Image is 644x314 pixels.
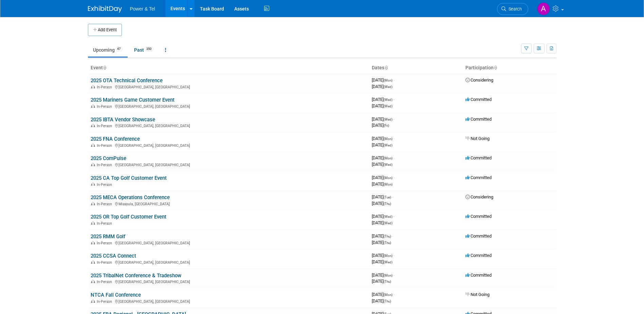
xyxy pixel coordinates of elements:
[465,77,493,83] span: Considering
[88,43,128,56] a: Upcoming47
[393,77,394,83] span: -
[465,117,492,122] span: Committed
[91,201,366,206] div: Missoula, [GEOGRAPHIC_DATA]
[91,259,366,265] div: [GEOGRAPHIC_DATA], [GEOGRAPHIC_DATA]
[91,273,181,279] a: 2025 TribalNet Conference & Tradeshow
[384,254,392,258] span: (Mon)
[393,175,394,180] span: -
[97,299,114,304] span: In-Person
[372,142,392,147] span: [DATE]
[91,97,174,103] a: 2025 Mariners Game Customer Event
[91,84,366,89] div: [GEOGRAPHIC_DATA], [GEOGRAPHIC_DATA]
[537,2,550,15] img: Alina Dorion
[91,155,126,161] a: 2025 ComPulse
[97,104,114,109] span: In-Person
[91,77,163,84] a: 2025 OTA Technical Conference
[91,260,95,264] img: In-Person Event
[465,175,492,180] span: Committed
[372,201,391,206] span: [DATE]
[91,124,95,127] img: In-Person Event
[372,103,392,108] span: [DATE]
[465,292,490,297] span: Not Going
[97,85,114,89] span: In-Person
[393,253,394,258] span: -
[88,24,122,36] button: Add Event
[97,221,114,226] span: In-Person
[465,233,492,239] span: Committed
[91,163,95,166] img: In-Person Event
[465,155,492,160] span: Committed
[393,292,394,297] span: -
[372,181,392,187] span: [DATE]
[393,117,394,122] span: -
[91,292,141,298] a: NTCA Fall Conference
[384,299,391,303] span: (Thu)
[465,214,492,219] span: Committed
[372,220,392,225] span: [DATE]
[91,233,125,240] a: 2025 RMM Golf
[384,274,392,277] span: (Mon)
[384,260,392,264] span: (Wed)
[91,103,366,109] div: [GEOGRAPHIC_DATA], [GEOGRAPHIC_DATA]
[384,163,392,167] span: (Wed)
[506,6,522,12] span: Search
[97,241,114,245] span: In-Person
[91,175,167,181] a: 2025 CA Top Golf Customer Event
[384,234,391,238] span: (Thu)
[393,97,394,102] span: -
[372,253,394,258] span: [DATE]
[465,273,492,278] span: Committed
[392,233,393,239] span: -
[91,182,95,186] img: In-Person Event
[129,43,159,56] a: Past350
[384,156,392,160] span: (Mon)
[91,143,95,147] img: In-Person Event
[91,298,366,304] div: [GEOGRAPHIC_DATA], [GEOGRAPHIC_DATA]
[384,118,392,121] span: (Wed)
[91,253,136,259] a: 2025 CCSA Connect
[91,279,366,284] div: [GEOGRAPHIC_DATA], [GEOGRAPHIC_DATA]
[91,221,95,225] img: In-Person Event
[384,221,392,225] span: (Wed)
[384,137,392,141] span: (Mon)
[372,117,394,122] span: [DATE]
[384,202,391,206] span: (Thu)
[97,202,114,206] span: In-Person
[384,241,391,245] span: (Thu)
[384,78,392,82] span: (Mon)
[88,6,122,13] img: ExhibitDay
[372,123,389,128] span: [DATE]
[384,215,392,219] span: (Wed)
[393,214,394,219] span: -
[384,182,392,186] span: (Mon)
[494,65,497,70] a: Sort by Participation Type
[393,136,394,141] span: -
[393,155,394,160] span: -
[372,240,391,245] span: [DATE]
[130,6,155,12] span: Power & Tel
[97,143,114,148] span: In-Person
[91,104,95,108] img: In-Person Event
[372,259,392,264] span: [DATE]
[91,299,95,303] img: In-Person Event
[91,241,95,244] img: In-Person Event
[91,123,366,128] div: [GEOGRAPHIC_DATA], [GEOGRAPHIC_DATA]
[91,214,166,220] a: 2025 OR Top Golf Customer Event
[115,47,123,52] span: 47
[497,3,528,15] a: Search
[91,162,366,167] div: [GEOGRAPHIC_DATA], [GEOGRAPHIC_DATA]
[465,194,493,199] span: Considering
[392,194,393,199] span: -
[384,124,389,127] span: (Fri)
[372,162,392,167] span: [DATE]
[97,182,114,187] span: In-Person
[465,136,490,141] span: Not Going
[372,273,394,278] span: [DATE]
[91,85,95,88] img: In-Person Event
[97,280,114,284] span: In-Person
[372,97,394,102] span: [DATE]
[384,195,391,199] span: (Tue)
[144,47,153,52] span: 350
[372,155,394,160] span: [DATE]
[384,104,392,108] span: (Wed)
